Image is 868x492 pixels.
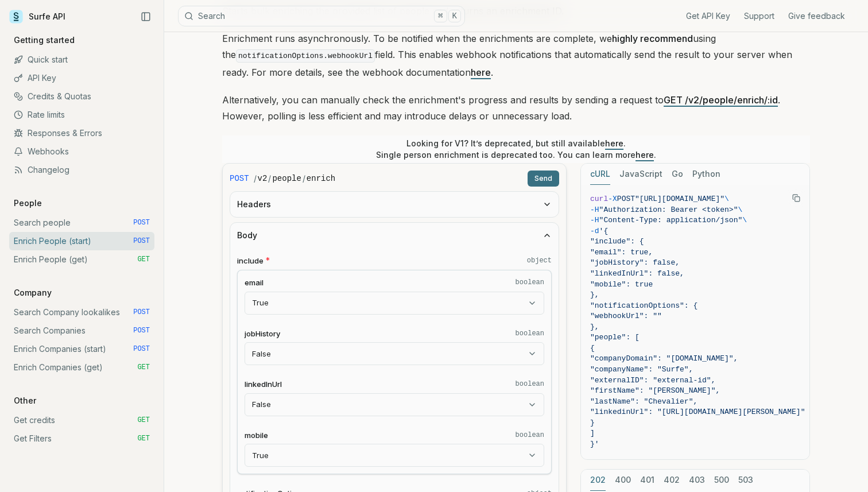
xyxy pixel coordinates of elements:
[9,8,65,25] a: Surfe API
[137,434,150,443] span: GET
[640,470,654,491] button: 401
[692,164,720,185] button: Python
[590,470,606,491] button: 202
[738,470,753,491] button: 503
[236,49,375,63] code: notificationOptions.webhookUrl
[9,197,46,209] p: People
[590,164,610,185] button: cURL
[528,171,559,187] button: Send
[9,142,154,161] a: Webhooks
[590,354,738,363] span: "companyDomain": "[DOMAIN_NAME]",
[133,218,150,227] span: POST
[222,30,810,80] p: Enrichment runs asynchronously. To be notified when the enrichments are complete, we using the fi...
[590,269,684,278] span: "linkedInUrl": false,
[307,173,335,184] code: enrich
[664,470,680,491] button: 402
[590,280,653,289] span: "mobile": true
[268,173,271,184] span: /
[724,195,729,203] span: \
[590,195,608,203] span: curl
[615,470,631,491] button: 400
[137,416,150,425] span: GET
[619,164,662,185] button: JavaScript
[9,51,154,69] a: Quick start
[590,248,653,257] span: "email": true,
[612,33,693,44] strong: highly recommend
[9,395,41,406] p: Other
[245,277,263,288] span: email
[9,358,154,377] a: Enrich Companies (get) GET
[230,173,249,184] span: POST
[516,329,544,338] code: boolean
[303,173,305,184] span: /
[9,232,154,250] a: Enrich People (start) POST
[689,470,705,491] button: 403
[9,321,154,340] a: Search Companies POST
[133,308,150,317] span: POST
[605,138,623,148] a: here
[590,323,599,331] span: },
[527,256,552,265] code: object
[9,250,154,269] a: Enrich People (get) GET
[590,344,595,352] span: {
[590,312,662,320] span: "webhookUrl": ""
[9,87,154,106] a: Credits & Quotas
[590,301,697,310] span: "notificationOptions": {
[599,206,738,214] span: "Authorization: Bearer <token>"
[590,206,599,214] span: -H
[590,408,805,416] span: "linkedinUrl": "[URL][DOMAIN_NAME][PERSON_NAME]"
[590,397,697,406] span: "lastName": "Chevalier",
[9,411,154,429] a: Get credits GET
[788,189,805,207] button: Copy Text
[590,365,693,374] span: "companyName": "Surfe",
[230,192,559,217] button: Headers
[744,10,774,22] a: Support
[590,376,715,385] span: "externalID": "external-id",
[714,470,729,491] button: 500
[742,216,747,224] span: \
[245,328,280,339] span: jobHistory
[617,195,635,203] span: POST
[590,440,599,448] span: }'
[178,6,465,26] button: Search⌘K
[738,206,742,214] span: \
[590,290,599,299] span: },
[471,67,491,78] a: here
[222,92,810,124] p: Alternatively, you can manually check the enrichment's progress and results by sending a request ...
[9,303,154,321] a: Search Company lookalikes POST
[434,10,447,22] kbd: ⌘
[258,173,268,184] code: v2
[599,216,743,224] span: "Content-Type: application/json"
[133,237,150,246] span: POST
[672,164,683,185] button: Go
[516,278,544,287] code: boolean
[9,124,154,142] a: Responses & Errors
[9,287,56,299] p: Company
[516,379,544,389] code: boolean
[9,69,154,87] a: API Key
[590,258,680,267] span: "jobHistory": false,
[590,419,595,427] span: }
[137,255,150,264] span: GET
[272,173,301,184] code: people
[137,363,150,372] span: GET
[599,227,609,235] span: '{
[9,34,79,46] p: Getting started
[9,214,154,232] a: Search people POST
[608,195,617,203] span: -X
[9,429,154,448] a: Get Filters GET
[788,10,845,22] a: Give feedback
[254,173,257,184] span: /
[376,138,656,161] p: Looking for V1? It’s deprecated, but still available . Single person enrichment is deprecated too...
[635,195,724,203] span: "[URL][DOMAIN_NAME]"
[664,94,778,106] a: GET /v2/people/enrich/:id
[590,237,644,246] span: "include": {
[635,150,654,160] a: here
[237,255,263,266] span: include
[448,10,461,22] kbd: K
[133,344,150,354] span: POST
[9,161,154,179] a: Changelog
[590,227,599,235] span: -d
[245,379,282,390] span: linkedInUrl
[590,429,595,437] span: ]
